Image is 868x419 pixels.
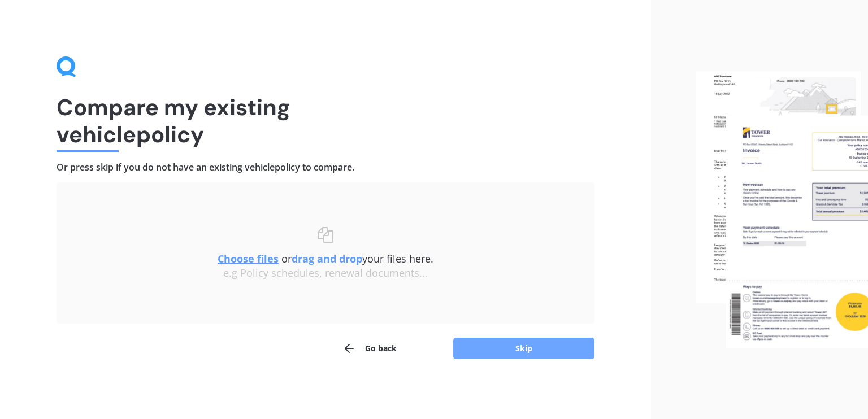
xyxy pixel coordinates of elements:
span: or your files here. [218,252,433,265]
u: Choose files [218,252,279,265]
img: files.webp [696,71,868,348]
h4: Or press skip if you do not have an existing vehicle policy to compare. [57,162,594,173]
button: Go back [342,337,397,360]
div: e.g Policy schedules, renewal documents... [79,267,572,280]
button: Skip [453,338,594,359]
b: drag and drop [292,252,362,265]
h1: Compare my existing vehicle policy [57,94,594,148]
